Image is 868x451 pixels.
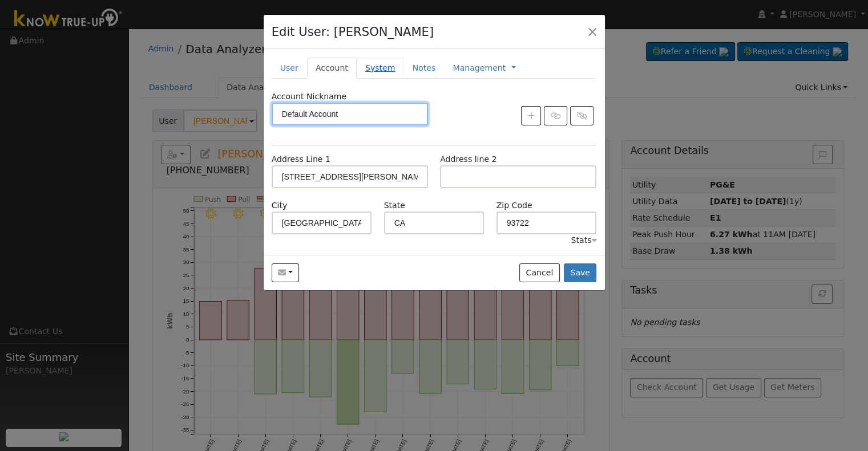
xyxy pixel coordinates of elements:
[384,200,405,212] label: State
[272,153,330,165] label: Address Line 1
[403,58,444,79] a: Notes
[496,200,532,212] label: Zip Code
[272,200,288,212] label: City
[519,263,560,283] button: Cancel
[544,106,567,125] button: Link Account
[453,62,506,74] a: Management
[272,263,300,283] button: goryanharland@gmail.com
[521,106,541,125] button: Create New Account
[570,106,594,125] button: Unlink Account
[272,58,307,79] a: User
[564,263,597,283] button: Save
[357,58,404,79] a: System
[440,153,496,165] label: Address line 2
[272,23,434,41] h4: Edit User: [PERSON_NAME]
[307,58,357,79] a: Account
[272,91,347,103] label: Account Nickname
[571,234,596,246] div: Stats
